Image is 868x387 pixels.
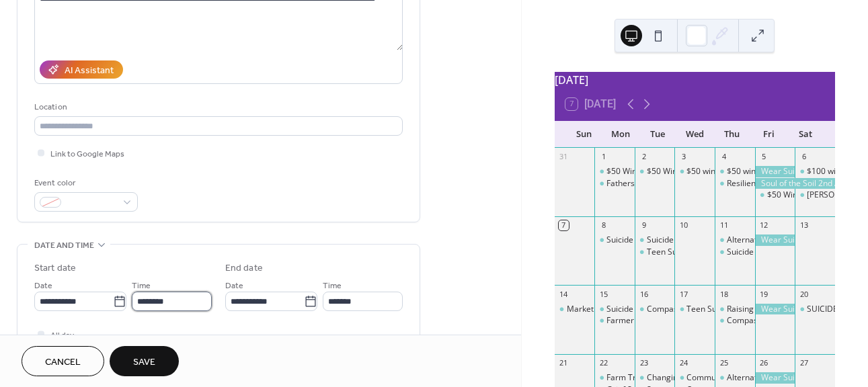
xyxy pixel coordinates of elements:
[647,304,760,315] div: Compassionate Friends Group
[323,279,342,293] span: Time
[594,166,635,177] div: $50 Winner Dawn Meiss
[715,178,755,189] div: Resilient Co-Parenting: Relationship Readiness (Virtual & Free)
[676,121,713,148] div: Wed
[635,304,675,315] div: Compassionate Friends Group
[635,372,675,384] div: Changing Our Mental and Emotional Trajectory (COMET) Community Training
[799,152,809,162] div: 6
[759,358,769,368] div: 26
[594,372,635,384] div: Farm Transitions Challenges
[606,178,781,189] div: Fathers in Focus Conference 2025 Registration
[715,372,755,384] div: Alternative to Suicide Support - Virtual
[799,358,809,368] div: 27
[755,178,835,189] div: Soul of the Soil 2nd Annual Conference
[567,304,708,315] div: Market @ St. [PERSON_NAME]'s Dairy
[719,358,729,368] div: 25
[606,315,774,327] div: Farmer & Farm Couple Support Group online
[719,220,729,230] div: 11
[715,247,755,258] div: Suicide Loss Support Group- Dodgeville
[110,346,179,376] button: Save
[715,166,755,177] div: $50 winner Dan Skatrud
[555,304,595,315] div: Market @ St. Isidore's Dairy
[639,152,649,162] div: 2
[686,166,793,177] div: $50 winner [PERSON_NAME]
[50,147,124,161] span: Link to Google Maps
[133,355,155,370] span: Save
[598,152,608,162] div: 1
[755,372,795,384] div: Wear Suicide Prevention T-Shirt
[755,166,795,177] div: Wear Suicide Prevention T-Shirt
[639,121,676,148] div: Tue
[750,121,787,148] div: Fri
[594,304,635,315] div: Suicide Loss Support Group - Prairie du Chien
[40,60,123,79] button: AI Assistant
[647,166,755,177] div: $50 Winner [PERSON_NAME]
[795,189,835,201] div: Blake's Tinman Triatholon
[594,178,635,189] div: Fathers in Focus Conference 2025 Registration
[678,152,688,162] div: 3
[606,166,715,177] div: $50 Winner [PERSON_NAME]
[34,100,400,114] div: Location
[719,152,729,162] div: 4
[727,166,834,177] div: $50 winner [PERSON_NAME]
[565,121,602,148] div: Sun
[606,304,797,315] div: Suicide Loss Support Group - [GEOGRAPHIC_DATA]
[34,239,94,253] span: Date and time
[45,355,81,370] span: Cancel
[759,220,769,230] div: 12
[674,304,715,315] div: Teen Suicide Loss Support Group- LaCrosse
[34,279,52,293] span: Date
[22,346,104,376] button: Cancel
[755,234,795,246] div: Wear Suicide Prevention T-Shirt
[715,234,755,246] div: Alternative to Suicide Support Group-Virtual
[678,289,688,299] div: 17
[674,372,715,384] div: Communication Coaching to Support Farm Harmony Across Generations
[598,289,608,299] div: 15
[602,121,639,148] div: Mon
[635,247,675,258] div: Teen Suicide Loss Support Group - Dubuque IA
[555,72,835,88] div: [DATE]
[715,315,755,327] div: Compassionate Friends - Madison
[635,234,675,246] div: Suicide Loss Support Group (SOS)- Virtual
[225,279,243,293] span: Date
[647,234,801,246] div: Suicide Loss Support Group (SOS)- Virtual
[715,304,755,315] div: Raising Wisconsin's Children: Confident kids: Building young children's self esteem (Virtual & Free)
[678,220,688,230] div: 10
[606,234,709,246] div: Suicide Loss Support Group
[132,279,151,293] span: Time
[594,315,635,327] div: Farmer & Farm Couple Support Group online
[755,189,795,201] div: $50 Winner Rebecca Becker
[795,166,835,177] div: $100 winner Brian Gnolfo
[34,261,76,275] div: Start date
[639,289,649,299] div: 16
[639,220,649,230] div: 9
[606,372,713,384] div: Farm Transitions Challenges
[50,329,74,343] span: All day
[639,358,649,368] div: 23
[559,152,569,162] div: 31
[755,304,795,315] div: Wear Suicide Prevention T-Shirt
[719,289,729,299] div: 18
[559,358,569,368] div: 21
[65,64,114,78] div: AI Assistant
[674,166,715,177] div: $50 winner Jack Golonek
[598,220,608,230] div: 8
[225,261,263,275] div: End date
[34,176,135,190] div: Event color
[713,121,750,148] div: Thu
[598,358,608,368] div: 22
[559,289,569,299] div: 14
[795,304,835,315] div: SUICIDE AWARENESS COLOR RUN/WALK
[686,304,850,315] div: Teen Suicide Loss Support Group- LaCrosse
[799,220,809,230] div: 13
[678,358,688,368] div: 24
[799,289,809,299] div: 20
[635,166,675,177] div: $50 Winner Dan Skatrud
[594,234,635,246] div: Suicide Loss Support Group
[787,121,824,148] div: Sat
[559,220,569,230] div: 7
[759,152,769,162] div: 5
[759,289,769,299] div: 19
